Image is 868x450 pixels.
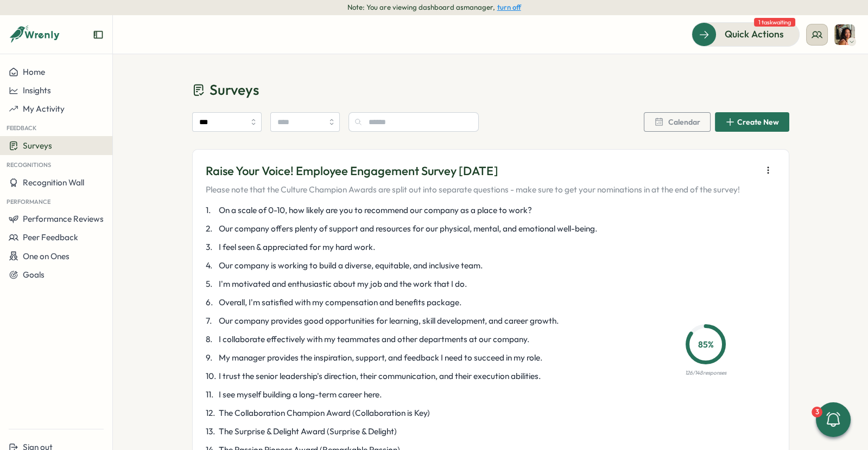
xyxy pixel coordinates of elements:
p: 126 / 148 responses [685,369,726,377]
span: Quick Actions [725,27,784,41]
span: Surveys [23,140,52,151]
img: Viveca Riley [834,24,855,45]
span: Insights [23,85,51,95]
span: Surveys [210,80,259,99]
span: Home [23,67,45,77]
span: Overall, I'm satisfied with my compensation and benefits package. [219,297,461,308]
span: Peer Feedback [23,232,78,242]
span: 12 . [206,407,217,419]
span: The Collaboration Champion Award (Collaboration is Key) [219,407,430,419]
span: 11 . [206,389,217,401]
div: 3 [812,407,822,417]
span: 3 . [206,241,217,253]
span: 10 . [206,370,217,382]
span: Create New [737,118,779,126]
span: My manager provides the inspiration, support, and feedback I need to succeed in my role. [219,352,542,364]
span: I collaborate effectively with my teammates and other departments at our company. [219,333,529,345]
span: Goals [23,269,45,280]
span: 5 . [206,278,217,290]
span: 7 . [206,315,217,327]
span: 1 . [206,204,217,216]
p: 85 % [689,338,723,351]
button: Quick Actions [692,22,800,46]
span: I feel seen & appreciated for my hard work. [219,241,375,253]
span: I see myself building a long-term career here. [219,389,382,401]
span: 8 . [206,333,217,345]
span: My Activity [23,104,65,114]
span: 2 . [206,223,217,235]
span: 13 . [206,426,217,438]
span: Our company provides good opportunities for learning, skill development, and career growth. [219,315,559,327]
span: Our company is working to build a diverse, equitable, and inclusive team. [219,260,483,272]
span: Calendar [668,118,700,126]
button: Create New [715,112,789,132]
button: 3 [816,402,851,437]
span: One on Ones [23,251,69,261]
span: The Surprise & Delight Award (Surprise & Delight) [219,426,397,438]
button: Expand sidebar [93,29,104,40]
span: 9 . [206,352,217,364]
span: On a scale of 0-10, how likely are you to recommend our company as a place to work? [219,204,532,216]
p: Raise Your Voice! Employee Engagement Survey [DATE] [206,163,740,179]
span: 1 task waiting [754,18,795,27]
button: Calendar [644,112,711,132]
span: Performance Reviews [23,214,104,224]
span: 6 . [206,297,217,308]
span: 4 . [206,260,217,272]
button: turn off [497,3,521,11]
span: Recognition Wall [23,177,84,188]
span: Our company offers plenty of support and resources for our physical, mental, and emotional well-b... [219,223,597,235]
span: I'm motivated and enthusiastic about my job and the work that I do. [219,278,467,290]
p: Please note that the Culture Champion Awards are split out into separate questions - make sure to... [206,184,740,196]
span: Note: You are viewing dashboard as manager , [347,3,495,12]
span: I trust the senior leadership's direction, their communication, and their execution abilities. [219,370,541,382]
